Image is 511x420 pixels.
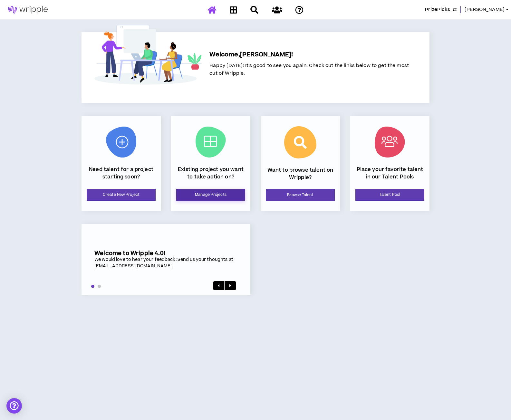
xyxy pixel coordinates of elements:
button: PrizePicks [425,6,457,13]
span: PrizePicks [425,6,450,13]
img: Current Projects [196,127,226,157]
span: Happy [DATE]! It's good to see you again. Check out the links below to get the most out of Wripple. [209,62,409,77]
a: Talent Pool [355,189,424,201]
p: Need talent for a project starting soon? [87,166,156,180]
h5: Welcome to Wripple 4.0! [94,250,237,257]
h5: Welcome, [PERSON_NAME] ! [209,50,409,59]
a: Create New Project [87,189,156,201]
div: We would love to hear your feedback! Send us your thoughts at [EMAIL_ADDRESS][DOMAIN_NAME]. [94,257,237,269]
div: Open Intercom Messenger [6,398,22,414]
a: Browse Talent [266,189,335,201]
p: Want to browse talent on Wripple? [266,167,335,181]
img: Talent Pool [375,127,405,157]
a: Manage Projects [176,189,245,201]
p: Existing project you want to take action on? [176,166,245,180]
img: New Project [106,127,136,157]
p: Place your favorite talent in our Talent Pools [355,166,424,180]
span: [PERSON_NAME] [465,6,505,13]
